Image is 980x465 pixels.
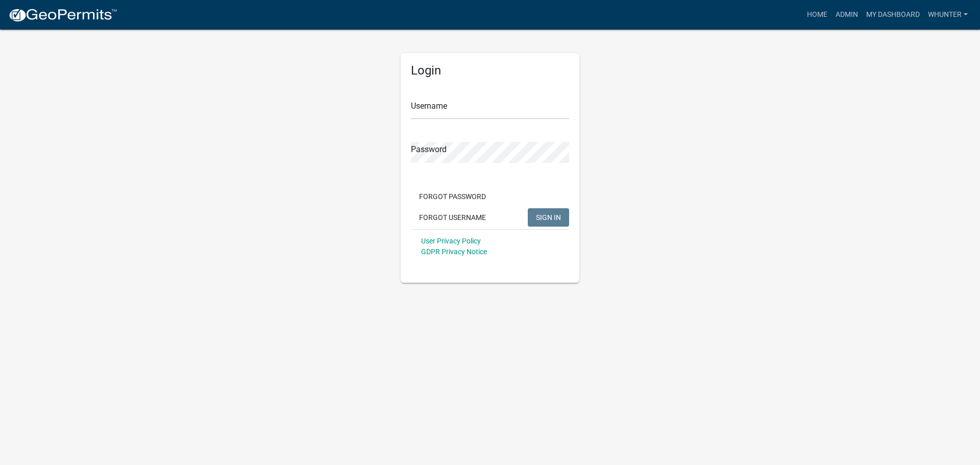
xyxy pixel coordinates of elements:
[536,213,561,221] span: SIGN IN
[862,5,924,25] a: My Dashboard
[411,63,569,78] h5: Login
[924,5,972,25] a: whunter
[831,5,862,25] a: Admin
[421,248,487,256] a: GDPR Privacy Notice
[528,208,569,227] button: SIGN IN
[803,5,831,25] a: Home
[411,208,494,227] button: Forgot Username
[421,237,481,245] a: User Privacy Policy
[411,187,494,206] button: Forgot Password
